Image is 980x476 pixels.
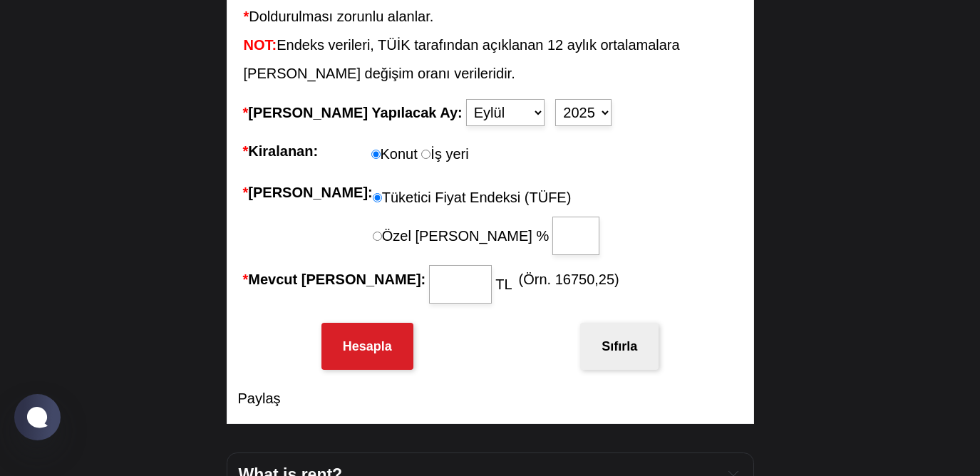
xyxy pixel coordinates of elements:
button: Hesapla [321,323,413,370]
input: Konut [371,150,381,159]
input: İş yeri [421,150,430,159]
input: Tüketici Fiyat Endeksi (TÜFE) [373,193,382,202]
label: Konut [371,137,418,168]
div: Doldurulması zorunlu alanlar. Endeks verileri, TÜİK tarafından açıklanan 12 aylık ortalamalara [P... [244,2,737,88]
label: İş yeri [421,140,468,168]
label: Özel [PERSON_NAME] % [382,223,604,249]
label: [PERSON_NAME] Yapılacak Ay: [243,98,463,127]
a: Paylaş [238,390,281,406]
label: Kiralanan: [243,137,371,168]
label: Tüketici Fiyat Endeksi (TÜFE) [373,178,604,217]
label: Mevcut [PERSON_NAME]: [243,265,426,304]
label: [PERSON_NAME]: [243,178,373,255]
button: Sıfırla [580,323,659,370]
span: (Örn. 16750,25) [516,265,619,304]
em: NOT: [244,37,277,53]
fieldset: TL [425,265,512,304]
input: Özel [PERSON_NAME] % [552,217,599,255]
